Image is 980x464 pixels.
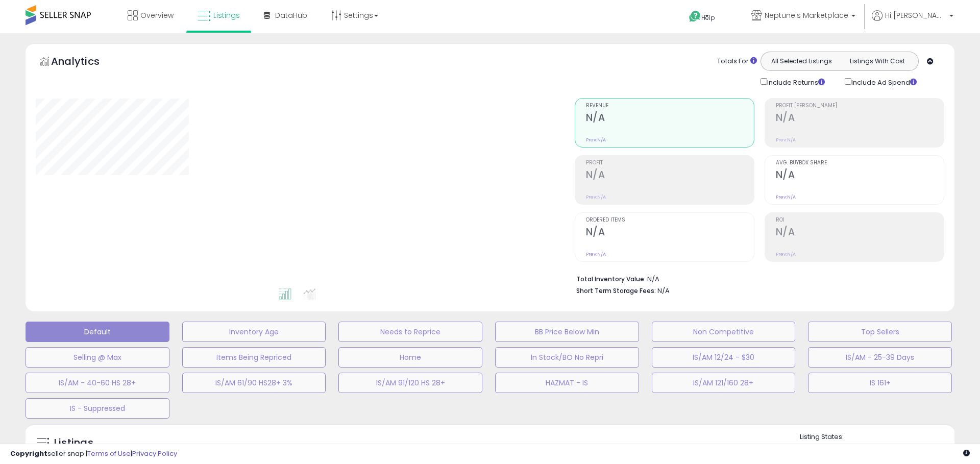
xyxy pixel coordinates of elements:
strong: Copyright [10,449,47,458]
span: Listings [213,10,240,20]
button: IS/AM - 40-60 HS 28+ [26,373,169,393]
button: Selling @ Max [26,347,169,368]
button: Inventory Age [182,322,326,342]
small: Prev: N/A [586,251,606,257]
button: Top Sellers [808,322,952,342]
small: Prev: N/A [586,137,606,143]
span: Neptune's Marketplace [765,10,848,20]
b: Total Inventory Value: [576,275,646,283]
h5: Analytics [51,54,119,71]
button: IS/AM 61/90 HS28+ 3% [182,373,326,393]
small: Prev: N/A [776,194,796,200]
button: IS/AM - 25-39 Days [808,347,952,368]
i: Get Help [689,10,701,23]
button: HAZMAT - IS [495,373,639,393]
span: Overview [140,10,174,20]
button: IS/AM 121/160 28+ [652,373,796,393]
span: Help [701,13,715,22]
span: N/A [657,286,670,296]
a: Hi [PERSON_NAME] [872,10,953,33]
button: In Stock/BO No Repri [495,347,639,368]
span: DataHub [275,10,307,20]
div: seller snap | | [10,449,177,459]
button: Non Competitive [652,322,796,342]
span: Revenue [586,103,754,109]
button: IS/AM 12/24 - $30 [652,347,796,368]
h2: N/A [586,169,754,183]
button: All Selected Listings [764,55,840,68]
small: Prev: N/A [776,137,796,143]
button: Needs to Reprice [338,322,482,342]
div: Include Ad Spend [837,76,933,88]
span: Profit [586,160,754,166]
button: Home [338,347,482,368]
button: IS 161+ [808,373,952,393]
span: Profit [PERSON_NAME] [776,103,944,109]
button: IS - Suppressed [26,398,169,419]
span: ROI [776,217,944,223]
span: Ordered Items [586,217,754,223]
small: Prev: N/A [586,194,606,200]
b: Short Term Storage Fees: [576,286,656,295]
button: IS/AM 91/120 HS 28+ [338,373,482,393]
span: Hi [PERSON_NAME] [885,10,946,20]
small: Prev: N/A [776,251,796,257]
div: Include Returns [753,76,837,88]
h2: N/A [776,226,944,240]
button: Listings With Cost [839,55,915,68]
a: Help [681,3,735,33]
h2: N/A [586,112,754,126]
button: Default [26,322,169,342]
h2: N/A [776,112,944,126]
li: N/A [576,272,937,284]
button: BB Price Below Min [495,322,639,342]
button: Items Being Repriced [182,347,326,368]
span: Avg. Buybox Share [776,160,944,166]
h2: N/A [776,169,944,183]
h2: N/A [586,226,754,240]
div: Totals For [717,57,757,66]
